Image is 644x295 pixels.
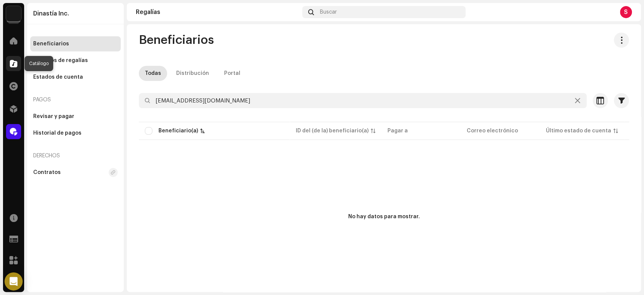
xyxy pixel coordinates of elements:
re-m-nav-item: Estados de cuenta [30,70,121,85]
div: No hay datos para mostrar. [348,213,420,221]
div: Estados de cuenta [33,74,83,80]
div: Beneficiarios [33,41,69,47]
div: Todas [145,66,161,81]
div: Distribución [176,66,209,81]
re-a-nav-header: Derechos [30,147,121,165]
div: S [620,6,632,18]
div: Revisar y pagar [33,113,74,120]
re-m-nav-item: Contratos [30,165,121,180]
re-m-nav-item: Revisar y pagar [30,109,121,124]
input: Buscar [139,93,587,108]
div: Historial de pagos [33,130,81,136]
div: Cálculos de regalías [33,57,88,64]
div: Contratos [33,169,61,175]
re-a-nav-header: Pagos [30,91,121,109]
img: 48257be4-38e1-423f-bf03-81300282f8d9 [6,6,21,21]
re-m-nav-item: Cálculos de regalías [30,53,121,68]
re-m-nav-item: Historial de pagos [30,126,121,141]
div: Open Intercom Messenger [5,272,23,290]
re-m-nav-item: Beneficiarios [30,36,121,51]
div: Portal [224,66,240,81]
span: Buscar [320,9,337,15]
div: Regalías [136,9,299,15]
span: Beneficiarios [139,33,214,48]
